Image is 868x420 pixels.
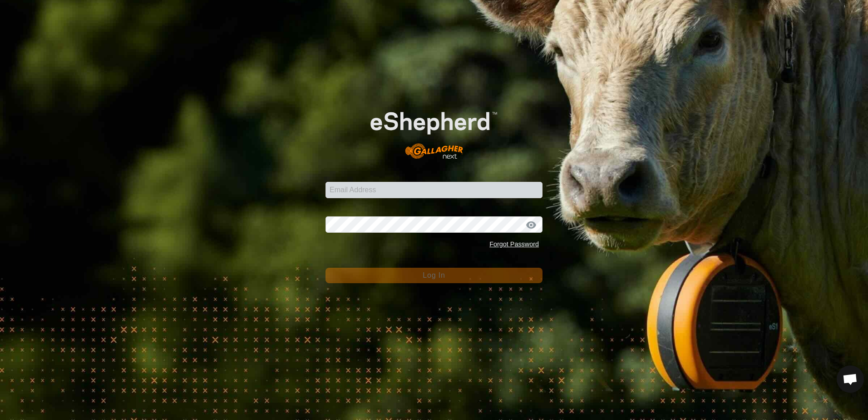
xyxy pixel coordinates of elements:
[423,271,445,279] span: Log In
[489,240,539,248] a: Forgot Password
[325,182,542,198] input: Email Address
[325,268,542,283] button: Log In
[837,365,864,393] div: Open chat
[347,94,521,168] img: E-shepherd Logo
